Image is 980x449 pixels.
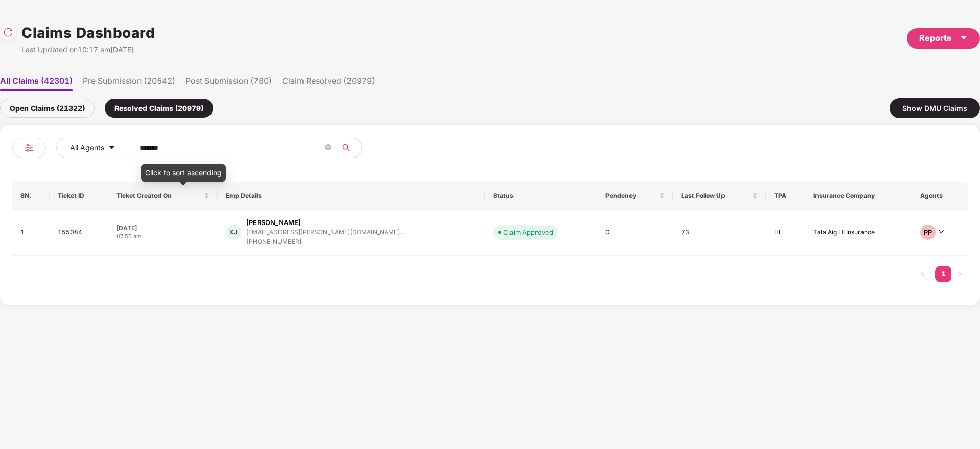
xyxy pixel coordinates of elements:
[766,210,805,256] td: HI
[920,224,936,240] div: PP
[915,266,931,282] button: left
[185,76,272,91] li: Post Submission (780)
[805,182,912,210] th: Insurance Company
[246,237,404,247] div: [PHONE_NUMBER]
[116,192,201,200] span: Ticket Created On
[336,138,362,158] button: search
[70,142,104,153] span: All Agents
[890,98,980,118] div: Show DMU Claims
[956,271,963,277] span: right
[938,229,944,235] span: down
[912,182,968,210] th: Agents
[108,144,115,152] span: caret-down
[951,266,968,282] li: Next Page
[12,182,50,210] th: SN.
[336,144,356,152] span: search
[597,182,672,210] th: Pendency
[50,210,109,256] td: 155084
[935,266,951,281] a: 1
[50,182,109,210] th: Ticket ID
[920,271,926,277] span: left
[108,182,217,210] th: Ticket Created On
[116,223,209,232] div: [DATE]
[226,224,241,240] div: XJ
[246,229,404,235] div: [EMAIL_ADDRESS][PERSON_NAME][DOMAIN_NAME]...
[23,142,35,154] img: svg+xml;base64,PHN2ZyB4bWxucz0iaHR0cDovL3d3dy53My5vcmcvMjAwMC9zdmciIHdpZHRoPSIyNCIgaGVpZ2h0PSIyNC...
[83,76,175,91] li: Pre Submission (20542)
[485,182,597,210] th: Status
[141,164,226,182] div: Click to sort ascending
[12,210,50,256] td: 1
[605,192,657,200] span: Pendency
[915,266,931,282] li: Previous Page
[503,227,553,237] div: Claim Approved
[597,210,672,256] td: 0
[805,210,912,256] td: Tata Aig HI Insurance
[935,266,951,282] li: 1
[951,266,968,282] button: right
[325,144,331,150] span: close-circle
[673,210,766,256] td: 73
[105,99,213,118] div: Resolved Claims (20979)
[246,218,301,228] div: [PERSON_NAME]
[766,182,805,210] th: TPA
[282,76,375,91] li: Claim Resolved (20979)
[919,32,968,44] div: Reports
[325,143,331,153] span: close-circle
[218,182,485,210] th: Emp Details
[960,34,968,42] span: caret-down
[21,21,155,44] h1: Claims Dashboard
[681,192,751,200] span: Last Follow Up
[116,232,209,241] div: 07:55 am
[673,182,766,210] th: Last Follow Up
[56,138,137,158] button: All Agentscaret-down
[3,27,13,37] img: svg+xml;base64,PHN2ZyBpZD0iUmVsb2FkLTMyeDMyIiB4bWxucz0iaHR0cDovL3d3dy53My5vcmcvMjAwMC9zdmciIHdpZH...
[21,44,155,55] div: Last Updated on 10:17 am[DATE]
